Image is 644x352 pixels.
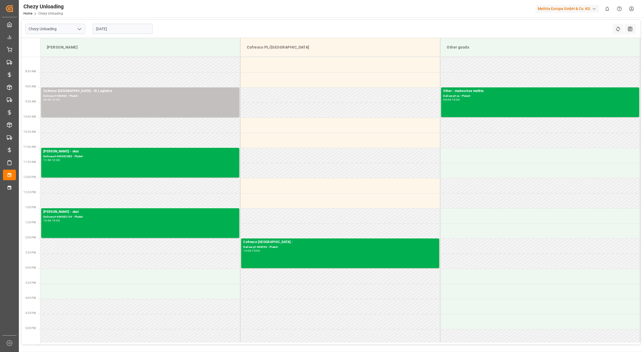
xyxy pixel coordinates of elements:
span: 9:30 AM [25,100,36,103]
span: 10:30 AM [23,130,36,133]
div: - [51,159,52,161]
div: - [51,98,52,101]
div: Cofresco [GEOGRAPHIC_DATA] - [243,240,437,245]
div: Melitta Europa GmbH & Co. KG [536,5,599,13]
input: DD.MM.YYYY [93,24,153,34]
div: 15:00 [252,250,260,252]
button: show 0 new notifications [601,3,613,15]
a: Home [23,12,32,15]
span: 4:00 PM [25,296,36,299]
div: - [251,250,252,252]
div: 10:00 [52,98,60,101]
div: Delivery#:400052085 - Plate#: [43,154,237,159]
div: Delivery#:400052124 - Plate#: [43,215,237,219]
div: Other - mainsa box melitta [443,88,637,94]
span: 8:30 AM [25,70,36,73]
span: 4:30 PM [25,312,36,315]
div: 13:00 [43,219,51,222]
div: Other goods [445,42,636,52]
span: 1:30 PM [25,221,36,224]
span: 11:30 AM [23,160,36,163]
span: 10:00 AM [23,115,36,118]
div: [PERSON_NAME] - skat [43,149,237,154]
div: Delivery#:488946 - Plate#: [243,245,437,250]
button: open menu [75,25,83,33]
div: [PERSON_NAME] [45,42,236,52]
input: Type to search/select [25,24,85,34]
div: 10:00 [452,98,460,101]
div: 14:00 [52,219,60,222]
div: 09:00 [443,98,451,101]
span: 9:00 AM [25,85,36,88]
div: - [451,98,452,101]
div: Cofresco PL/[GEOGRAPHIC_DATA] [245,42,436,52]
div: Chezy Unloading [23,2,64,11]
span: 3:30 PM [25,281,36,284]
span: 12:30 PM [23,191,36,194]
span: 2:00 PM [25,236,36,239]
span: 2:30 PM [25,251,36,254]
div: 11:00 [43,159,51,161]
span: 12:00 PM [23,176,36,179]
div: Delivery#:488903 - Plate#: [43,94,237,98]
div: 14:00 [243,250,251,252]
span: 11:00 AM [23,145,36,148]
div: Cofresco [GEOGRAPHIC_DATA] - ID Logistics [43,88,237,94]
button: Melitta Europa GmbH & Co. KG [536,4,601,14]
span: 1:00 PM [25,206,36,209]
span: 3:00 PM [25,266,36,269]
button: Help Center [613,3,625,15]
div: Delivery#:xx - Plate#: [443,94,637,98]
div: - [51,219,52,222]
div: 09:00 [43,98,51,101]
span: 5:00 PM [25,327,36,330]
div: [PERSON_NAME] - skat [43,209,237,215]
div: 12:00 [52,159,60,161]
